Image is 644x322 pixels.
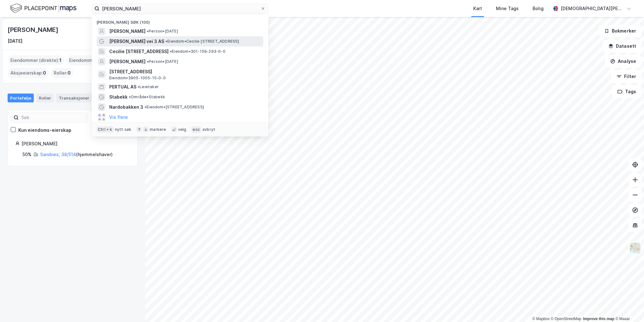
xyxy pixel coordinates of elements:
[40,152,76,157] a: Sandnes, 38/514
[129,94,131,99] span: •
[138,84,140,89] span: •
[138,84,159,89] span: Leietaker
[21,140,130,148] div: [PERSON_NAME]
[43,69,46,77] span: 0
[129,94,165,100] span: Område • Stabekk
[92,15,268,26] div: [PERSON_NAME] søk (100)
[36,94,54,102] div: Roller
[603,40,641,52] button: Datasett
[147,59,178,64] span: Person • [DATE]
[8,94,34,102] div: Portefølje
[191,126,201,133] div: esc
[150,127,166,132] div: markere
[496,5,519,12] div: Mine Tags
[109,83,136,91] span: PERTUAL AS
[8,55,64,65] div: Eiendommer (direkte) :
[18,126,71,134] div: Kun eiendoms-eierskap
[22,151,32,158] div: 50%
[8,37,22,45] div: [DATE]
[202,127,215,132] div: avbryt
[599,25,641,37] button: Bokmerker
[178,127,187,132] div: velg
[109,76,166,81] span: Eiendom • 3905-1005-15-0-0
[109,93,128,101] span: Stabekk
[533,5,544,12] div: Bolig
[561,5,624,12] div: [DEMOGRAPHIC_DATA][PERSON_NAME]
[147,29,178,34] span: Person • [DATE]
[170,49,225,54] span: Eiendom • 301-159-293-0-0
[56,94,99,102] div: Transaksjoner
[145,105,146,109] span: •
[68,69,71,77] span: 0
[473,5,482,12] div: Kart
[109,27,146,35] span: [PERSON_NAME]
[170,49,172,54] span: •
[612,292,644,322] iframe: Chat Widget
[59,57,62,64] span: 1
[99,4,260,13] input: Søk på adresse, matrikkel, gårdeiere, leietakere eller personer
[629,242,641,254] img: Z
[532,317,550,321] a: Mapbox
[19,113,88,122] input: Søk
[109,48,169,55] span: Cecilie [STREET_ADDRESS]
[51,68,73,78] div: Roller :
[109,113,128,121] button: Vis flere
[145,105,204,110] span: Eiendom • [STREET_ADDRESS]
[10,3,76,14] img: logo.f888ab2527a4732fd821a326f86c7f29.svg
[97,126,114,133] div: Ctrl + k
[551,317,581,321] a: OpenStreetMap
[165,39,239,44] span: Eiendom • Cecilie [STREET_ADDRESS]
[147,59,149,64] span: •
[583,317,614,321] a: Improve this map
[109,103,143,111] span: Nardobakken 3
[67,55,128,65] div: Eiendommer (Indirekte) :
[605,55,641,68] button: Analyse
[8,68,49,78] div: Aksjeeierskap :
[8,25,59,35] div: [PERSON_NAME]
[109,68,261,76] span: [STREET_ADDRESS]
[40,151,113,158] div: ( hjemmelshaver )
[612,85,641,98] button: Tags
[109,58,146,65] span: [PERSON_NAME]
[147,29,149,33] span: •
[165,39,167,44] span: •
[91,95,97,101] div: 1
[611,70,641,83] button: Filter
[115,127,132,132] div: nytt søk
[109,38,164,45] span: [PERSON_NAME] vei 3 AS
